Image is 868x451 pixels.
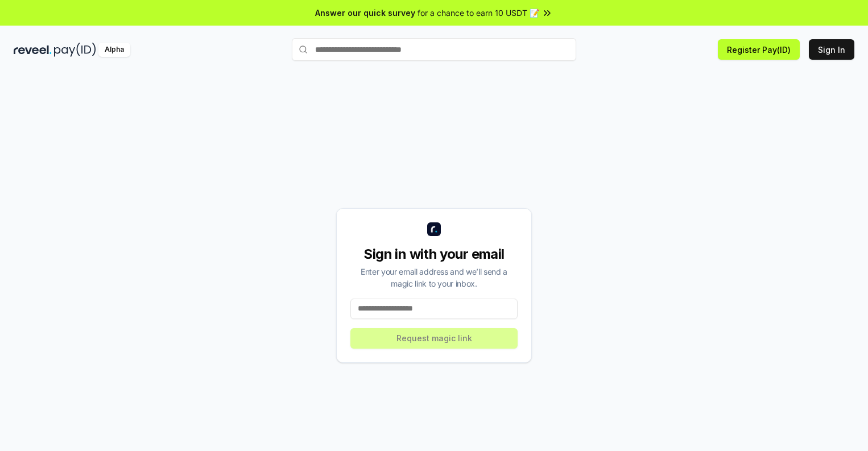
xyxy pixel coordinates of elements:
div: Alpha [98,43,130,57]
img: pay_id [54,43,96,57]
img: reveel_dark [14,43,52,57]
span: Answer our quick survey [315,7,415,19]
div: Sign in with your email [350,245,518,263]
div: Enter your email address and we’ll send a magic link to your inbox. [350,266,518,289]
img: logo_small [427,222,441,236]
button: Register Pay(ID) [718,39,800,60]
span: for a chance to earn 10 USDT 📝 [418,7,539,19]
button: Sign In [809,39,854,60]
